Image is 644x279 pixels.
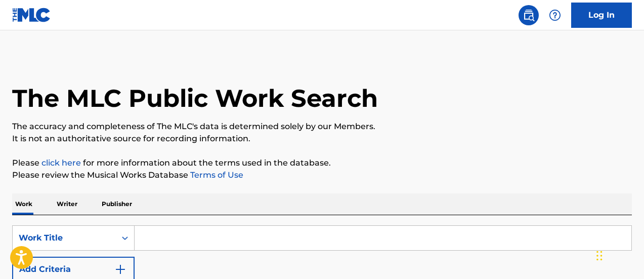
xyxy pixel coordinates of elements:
a: Terms of Use [188,170,243,180]
a: click here [41,158,81,168]
div: Help [545,5,565,25]
a: Log In [571,3,632,28]
p: Please for more information about the terms used in the database. [12,157,632,169]
p: It is not an authoritative source for recording information. [12,133,632,145]
p: Writer [54,193,80,215]
div: Arrastrar [596,241,603,271]
img: 9d2ae6d4665cec9f34b9.svg [114,263,126,275]
p: The accuracy and completeness of The MLC's data is determined solely by our Members. [12,121,632,133]
img: MLC Logo [12,8,51,22]
div: Work Title [19,232,110,244]
p: Publisher [99,193,135,215]
a: Public Search [519,5,539,25]
h1: The MLC Public Work Search [12,83,378,113]
p: Work [12,193,35,215]
p: Please review the Musical Works Database [12,169,632,181]
img: help [549,9,561,21]
div: Widget de chat [593,230,644,279]
iframe: Chat Widget [593,230,644,279]
img: search [523,9,535,21]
